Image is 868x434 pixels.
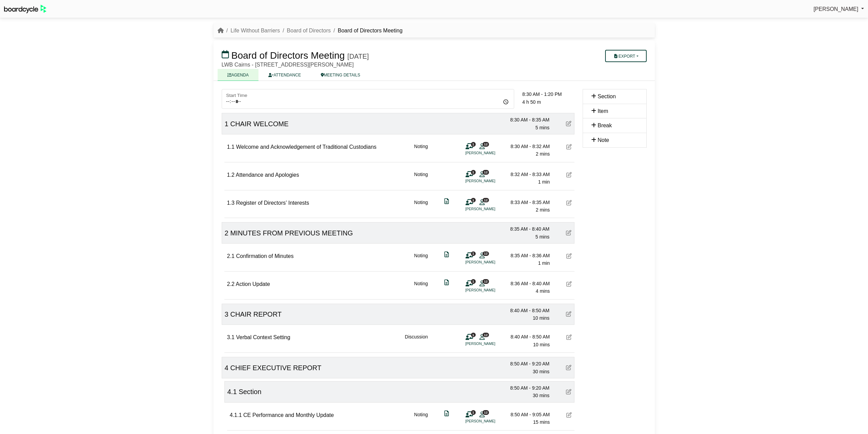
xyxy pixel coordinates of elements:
[471,410,476,415] span: 1
[538,260,550,266] span: 1 min
[227,200,235,206] span: 1.3
[230,364,321,372] span: CHIEF EXECUTIVE REPORT
[522,99,541,105] span: 4 h 50 m
[225,364,228,372] span: 4
[231,50,345,61] span: Board of Directors Meeting
[227,388,237,395] span: 4.1
[533,369,549,374] span: 30 mins
[258,69,311,81] a: ATTENDANCE
[239,388,262,395] span: Section
[465,418,517,424] li: [PERSON_NAME]
[538,179,550,185] span: 1 min
[230,120,288,128] span: CHAIR WELCOME
[535,125,549,130] span: 5 mins
[483,410,489,415] span: 12
[598,122,612,128] span: Break
[311,69,370,81] a: MEETING DETAILS
[227,172,235,178] span: 1.2
[230,229,353,237] span: MINUTES FROM PREVIOUS MEETING
[331,26,403,35] li: Board of Directors Meeting
[483,333,489,337] span: 12
[347,52,369,60] div: [DATE]
[414,280,428,295] div: Noting
[814,6,858,12] span: [PERSON_NAME]
[483,170,489,174] span: 12
[533,393,549,398] span: 30 mins
[405,333,428,348] div: Discussion
[502,307,550,314] div: 8:40 AM - 8:50 AM
[502,411,550,418] div: 8:50 AM - 9:05 AM
[227,144,235,150] span: 1.1
[465,150,517,156] li: [PERSON_NAME]
[236,253,294,259] span: Confirmation of Minutes
[236,334,290,340] span: Verbal Context Setting
[225,120,228,128] span: 1
[414,143,428,158] div: Noting
[598,137,609,143] span: Note
[230,412,242,418] span: 4.1.1
[227,334,235,340] span: 3.1
[225,229,228,237] span: 2
[236,172,299,178] span: Attendance and Apologies
[471,142,476,146] span: 1
[605,50,646,62] button: Export
[414,252,428,267] div: Noting
[598,93,616,99] span: Section
[236,281,270,287] span: Action Update
[536,151,550,157] span: 2 mins
[414,411,428,426] div: Noting
[471,198,476,202] span: 1
[230,310,282,318] span: CHAIR REPORT
[483,142,489,146] span: 12
[502,199,550,206] div: 8:33 AM - 8:35 AM
[522,90,574,98] div: 8:30 AM - 1:20 PM
[502,280,550,287] div: 8:36 AM - 8:40 AM
[236,144,376,150] span: Welcome and Acknowledgement of Traditional Custodians
[227,281,235,287] span: 2.2
[533,342,550,347] span: 10 mins
[502,171,550,178] div: 8:32 AM - 8:33 AM
[814,5,864,14] a: [PERSON_NAME]
[225,310,228,318] span: 3
[502,384,550,392] div: 8:50 AM - 9:20 AM
[483,198,489,202] span: 12
[243,412,334,418] span: CE Performance and Monthly Update
[483,279,489,284] span: 12
[502,143,550,150] div: 8:30 AM - 8:32 AM
[502,225,550,233] div: 8:35 AM - 8:40 AM
[465,287,517,293] li: [PERSON_NAME]
[231,28,280,33] a: Life Without Barriers
[465,341,517,347] li: [PERSON_NAME]
[536,288,550,294] span: 4 mins
[227,253,235,259] span: 2.1
[533,419,550,425] span: 15 mins
[218,26,403,35] nav: breadcrumb
[502,333,550,341] div: 8:40 AM - 8:50 AM
[471,251,476,256] span: 1
[502,252,550,259] div: 8:35 AM - 8:36 AM
[414,171,428,186] div: Noting
[502,360,550,367] div: 8:50 AM - 9:20 AM
[483,251,489,256] span: 12
[471,333,476,337] span: 1
[535,234,549,240] span: 5 mins
[236,200,309,206] span: Register of Directors’ Interests
[218,69,259,81] a: AGENDA
[536,207,550,213] span: 2 mins
[4,5,46,13] img: BoardcycleBlackGreen-aaafeed430059cb809a45853b8cf6d952af9d84e6e89e1f1685b34bfd5cb7d64.svg
[533,315,549,321] span: 10 mins
[414,199,428,214] div: Noting
[465,206,517,212] li: [PERSON_NAME]
[287,28,331,33] a: Board of Directors
[222,62,354,68] span: LWB Cairns - [STREET_ADDRESS][PERSON_NAME]
[471,279,476,284] span: 1
[471,170,476,174] span: 1
[465,259,517,265] li: [PERSON_NAME]
[465,178,517,184] li: [PERSON_NAME]
[502,116,550,124] div: 8:30 AM - 8:35 AM
[598,108,608,114] span: Item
